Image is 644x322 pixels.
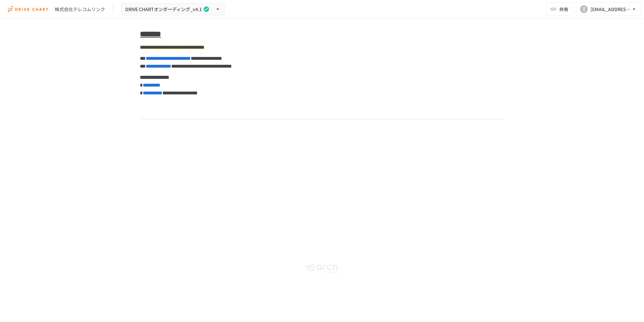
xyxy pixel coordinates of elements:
[576,3,641,16] button: I[EMAIL_ADDRESS][DOMAIN_NAME]
[559,6,568,13] span: 共有
[125,5,202,13] span: DRIVE CHARTオンボーディング_v4.1
[55,6,105,13] div: 株式会社テレコムリンク
[580,5,588,13] div: I
[546,3,574,16] button: 共有
[591,5,631,13] div: [EMAIL_ADDRESS][DOMAIN_NAME]
[8,4,50,14] img: i9VDDS9JuLRLX3JIUyK59LcYp6Y9cayLPHs4hOxMB9W
[121,3,225,16] button: DRIVE CHARTオンボーディング_v4.1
